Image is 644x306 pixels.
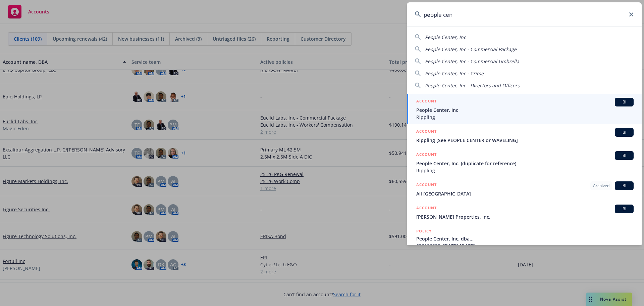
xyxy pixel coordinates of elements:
[425,82,520,89] span: People Center, Inc - Directors and Officers
[416,160,634,167] span: People Center, Inc. (duplicate for reference)
[416,205,437,213] h5: ACCOUNT
[416,167,634,174] span: Rippling
[407,2,642,27] input: Search...
[407,178,642,201] a: ACCOUNTArchivedBIAll [GEOGRAPHIC_DATA]
[618,99,631,105] span: BI
[416,213,634,220] span: [PERSON_NAME] Properties, Inc.
[407,94,642,124] a: ACCOUNTBIPeople Center, IncRippling
[407,147,642,178] a: ACCOUNTBIPeople Center, Inc. (duplicate for reference)Rippling
[407,201,642,224] a: ACCOUNTBI[PERSON_NAME] Properties, Inc.
[425,34,466,40] span: People Center, Inc
[407,224,642,253] a: POLICYPeople Center, Inc. dba...652186353, [DATE]-[DATE]
[416,181,437,189] h5: ACCOUNT
[416,151,437,159] h5: ACCOUNT
[618,206,631,212] span: BI
[416,106,634,114] span: People Center, Inc
[407,124,642,147] a: ACCOUNTBIRippling [See PEOPLE CENTER or WAVELING]
[425,58,519,64] span: People Center, Inc - Commercial Umbrella
[416,114,634,121] span: Rippling
[416,98,437,106] h5: ACCOUNT
[416,235,634,242] span: People Center, Inc. dba...
[416,228,432,234] h5: POLICY
[416,128,437,136] h5: ACCOUNT
[593,183,609,189] span: Archived
[425,46,517,52] span: People Center, Inc - Commercial Package
[618,183,631,189] span: BI
[618,152,631,159] span: BI
[425,70,484,77] span: People Center, Inc - Crime
[416,137,634,144] span: Rippling [See PEOPLE CENTER or WAVELING]
[416,190,634,197] span: All [GEOGRAPHIC_DATA]
[618,129,631,135] span: BI
[416,242,634,249] span: 652186353, [DATE]-[DATE]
